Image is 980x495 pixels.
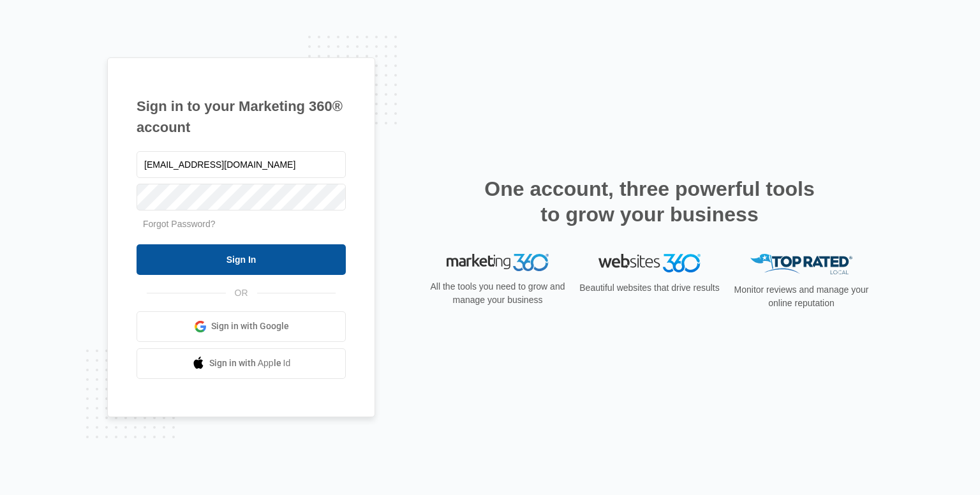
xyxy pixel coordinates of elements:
[137,151,346,178] input: Email
[480,176,819,227] h2: One account, three powerful tools to grow your business
[578,281,721,295] p: Beautiful websites that drive results
[226,286,257,300] span: OR
[211,320,289,333] span: Sign in with Google
[426,280,569,307] p: All the tools you need to grow and manage your business
[598,254,701,272] img: Websites 360
[209,357,291,370] span: Sign in with Apple Id
[447,254,549,272] img: Marketing 360
[137,96,346,138] h1: Sign in to your Marketing 360® account
[143,219,216,229] a: Forgot Password?
[137,311,346,342] a: Sign in with Google
[137,244,346,275] input: Sign In
[137,348,346,379] a: Sign in with Apple Id
[750,254,852,275] img: Top Rated Local
[730,283,873,310] p: Monitor reviews and manage your online reputation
